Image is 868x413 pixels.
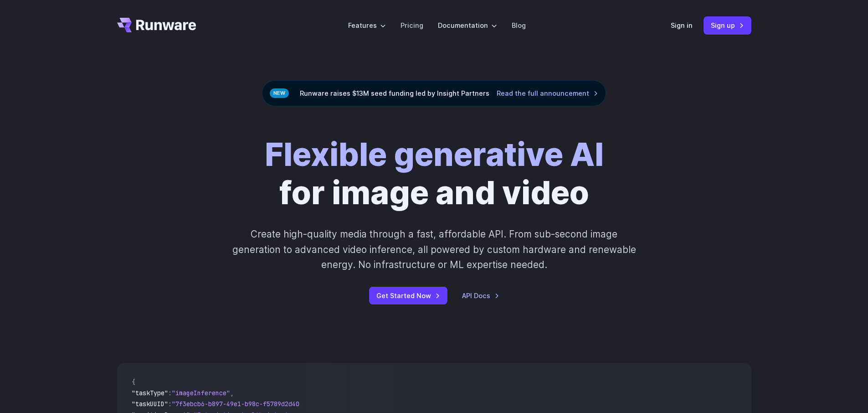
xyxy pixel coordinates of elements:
span: "7f3ebcb6-b897-49e1-b98c-f5789d2d40d7" [172,400,310,408]
h1: for image and video [265,135,604,212]
label: Documentation [438,20,497,31]
span: "taskUUID" [132,400,168,408]
span: "taskType" [132,389,168,397]
a: Go to / [117,18,196,32]
span: : [168,400,172,408]
label: Features [348,20,386,31]
span: "imageInference" [172,389,230,397]
a: Sign up [704,16,751,34]
a: Read the full announcement [497,88,598,98]
span: , [230,389,234,397]
div: Runware raises $13M seed funding led by Insight Partners [262,80,606,106]
a: Sign in [671,20,693,31]
a: Pricing [401,20,423,31]
a: Blog [512,20,526,31]
span: : [168,389,172,397]
strong: Flexible generative AI [265,135,604,174]
a: API Docs [462,290,499,301]
span: { [132,378,135,386]
p: Create high-quality media through a fast, affordable API. From sub-second image generation to adv... [231,227,637,272]
a: Get Started Now [369,287,447,305]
